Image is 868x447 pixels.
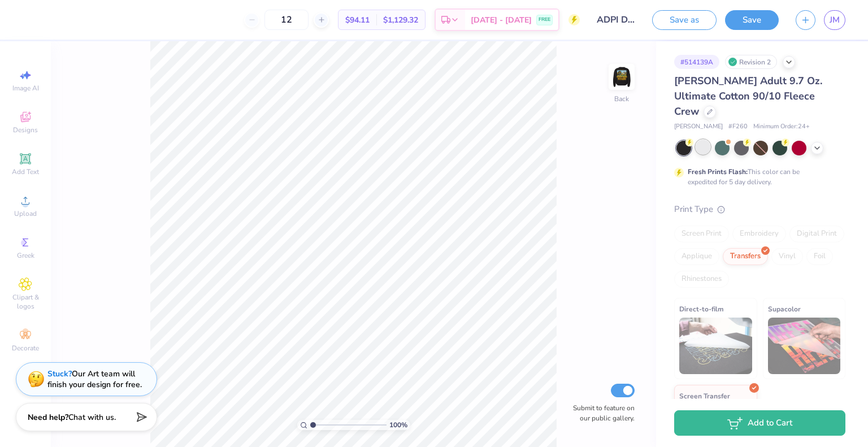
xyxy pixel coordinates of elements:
span: Screen Transfer [679,390,730,402]
img: Back [610,66,633,88]
button: Save as [652,10,717,30]
span: FREE [539,16,550,24]
input: Untitled Design [588,8,644,31]
div: Revision 2 [725,55,777,69]
div: Rhinestones [674,271,729,288]
div: Applique [674,248,719,265]
div: Embroidery [732,225,786,242]
div: Vinyl [771,248,803,265]
span: [PERSON_NAME] [674,122,723,132]
span: Greek [17,251,34,260]
div: # 514139A [674,55,719,69]
div: Screen Print [674,225,729,242]
strong: Stuck? [47,368,72,379]
div: Our Art team will finish your design for free. [47,368,142,390]
div: Digital Print [789,225,844,242]
span: $1,129.32 [383,14,418,26]
strong: Need help? [28,412,68,423]
button: Save [725,10,779,30]
span: [DATE] - [DATE] [471,14,532,26]
span: Designs [13,125,38,134]
span: Clipart & logos [6,293,45,311]
span: Upload [14,209,37,218]
span: $94.11 [345,14,370,26]
span: # F260 [728,122,748,132]
span: [PERSON_NAME] Adult 9.7 Oz. Ultimate Cotton 90/10 Fleece Crew [674,74,822,118]
img: Supacolor [768,318,841,374]
div: Transfers [723,248,768,265]
span: Minimum Order: 24 + [753,122,810,132]
label: Submit to feature on our public gallery. [567,403,635,423]
span: 100 % [389,420,407,430]
span: Direct-to-film [679,303,724,315]
button: Add to Cart [674,410,845,436]
span: Add Text [12,167,39,176]
input: – – [264,10,309,30]
span: JM [830,14,840,27]
a: JM [824,10,845,30]
strong: Fresh Prints Flash: [688,167,748,176]
span: Decorate [12,344,39,353]
div: This color can be expedited for 5 day delivery. [688,167,827,187]
span: Supacolor [768,303,801,315]
div: Back [614,94,629,104]
img: Direct-to-film [679,318,752,374]
span: Image AI [12,84,39,93]
div: Foil [806,248,833,265]
span: Chat with us. [68,412,116,423]
div: Print Type [674,203,845,216]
